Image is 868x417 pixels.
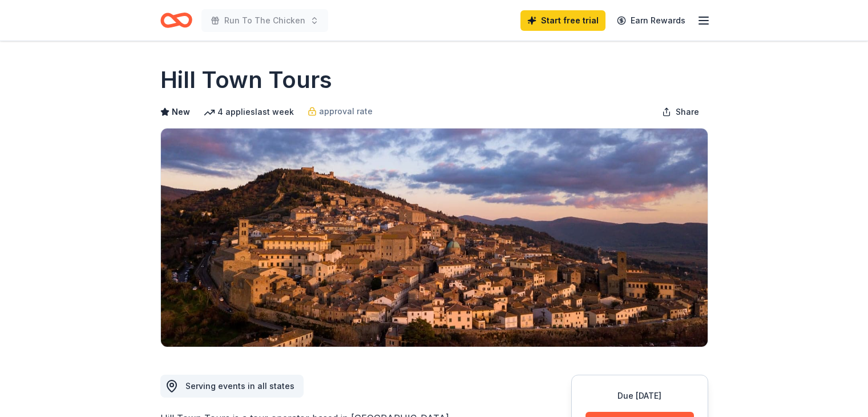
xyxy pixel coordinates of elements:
span: approval rate [319,105,373,118]
a: Start free trial [520,10,605,31]
img: Image for Hill Town Tours [161,129,708,347]
a: Home [160,7,192,34]
button: Share [653,101,708,123]
a: Earn Rewards [610,10,692,31]
h1: Hill Town Tours [160,64,332,96]
div: 4 applies last week [204,105,294,119]
span: New [172,105,190,119]
button: Run To The Chicken [201,9,328,32]
span: Share [676,105,699,119]
span: Serving events in all states [185,381,294,391]
a: approval rate [308,105,373,118]
span: Run To The Chicken [224,14,305,27]
div: Due [DATE] [586,389,694,403]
